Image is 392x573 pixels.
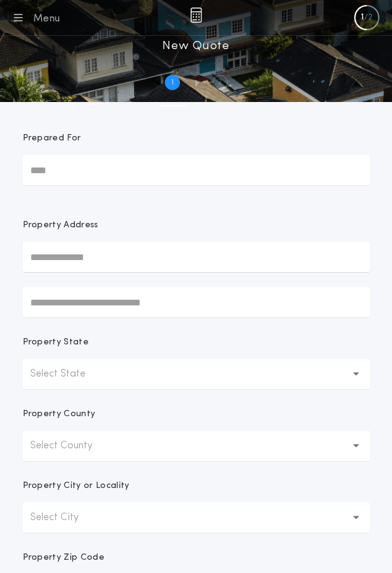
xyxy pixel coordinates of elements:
[23,219,370,232] p: Property Address
[23,552,104,564] p: Property Zip Code
[23,502,370,533] button: Select City
[23,155,370,185] input: Prepared For
[33,11,60,26] div: Menu
[190,8,202,23] img: img
[171,77,174,88] h2: 1
[30,366,106,382] p: Select State
[364,13,372,23] p: /2
[30,438,113,453] p: Select County
[30,510,99,525] p: Select City
[10,9,60,26] button: Menu
[23,336,89,349] p: Property State
[162,36,229,56] h1: New Quote
[23,359,370,389] button: Select State
[23,431,370,461] button: Select County
[218,77,222,88] h2: 2
[23,408,96,421] p: Property County
[23,480,130,492] p: Property City or Locality
[23,132,81,145] p: Prepared For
